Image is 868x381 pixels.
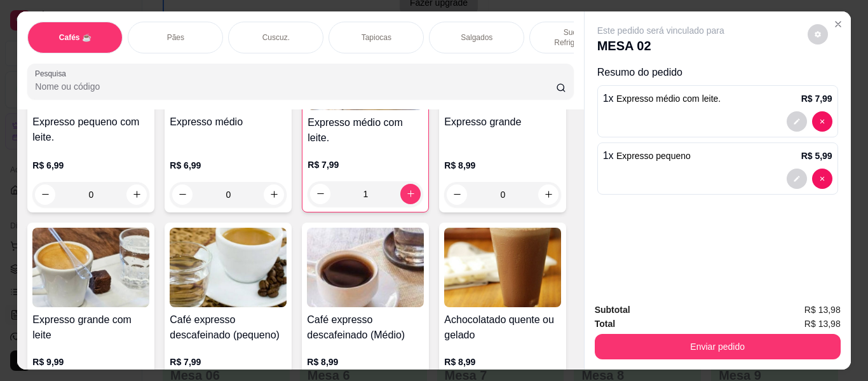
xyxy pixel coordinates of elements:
[447,184,467,205] button: decrease-product-quantity
[170,114,287,130] h4: Expresso médio
[32,228,149,307] img: product-image
[461,32,492,43] p: Salgados
[828,14,848,34] button: Close
[808,24,828,45] button: decrease-product-quantity
[444,312,561,343] h4: Achocolatado quente ou gelado
[35,184,55,205] button: decrease-product-quantity
[307,356,424,368] p: R$ 8,99
[32,159,149,172] p: R$ 6,99
[444,159,561,172] p: R$ 8,99
[616,151,691,161] span: Expresso pequeno
[307,228,424,307] img: product-image
[262,32,290,43] p: Cuscuz.
[603,148,691,163] p: 1 x
[172,184,193,205] button: decrease-product-quantity
[400,184,421,204] button: increase-product-quantity
[595,334,841,359] button: Enviar pedido
[595,319,615,329] strong: Total
[595,305,630,315] strong: Subtotal
[126,184,147,205] button: increase-product-quantity
[444,114,561,130] h4: Expresso grande
[597,65,838,80] p: Resumo do pedido
[32,312,149,343] h4: Expresso grande com leite
[307,312,424,343] h4: Café expresso descafeinado (Médio)
[444,356,561,368] p: R$ 8,99
[597,24,724,37] p: Este pedido será vinculado para
[801,149,832,162] p: R$ 5,99
[540,27,614,48] p: Sucos e Refrigerantes
[444,228,561,307] img: product-image
[170,159,287,172] p: R$ 6,99
[804,303,841,317] span: R$ 13,98
[35,80,556,93] input: Pesquisa
[538,184,559,205] button: increase-product-quantity
[167,32,184,43] p: Pães
[362,32,391,43] p: Tapiocas
[812,111,832,132] button: decrease-product-quantity
[801,92,832,105] p: R$ 7,99
[32,114,149,145] h4: Expresso pequeno com leite.
[603,91,721,106] p: 1 x
[616,94,721,104] span: Expresso médio com leite.
[264,184,284,205] button: increase-product-quantity
[597,37,724,55] p: MESA 02
[308,115,423,146] h4: Expresso médio com leite.
[32,356,149,368] p: R$ 9,99
[170,356,287,368] p: R$ 7,99
[170,312,287,343] h4: Café expresso descafeinado (pequeno)
[35,68,71,79] label: Pesquisa
[170,228,287,307] img: product-image
[310,184,330,204] button: decrease-product-quantity
[308,158,423,171] p: R$ 7,99
[804,317,841,331] span: R$ 13,98
[787,111,807,132] button: decrease-product-quantity
[59,32,92,43] p: Cafés ☕
[787,169,807,189] button: decrease-product-quantity
[812,169,832,189] button: decrease-product-quantity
